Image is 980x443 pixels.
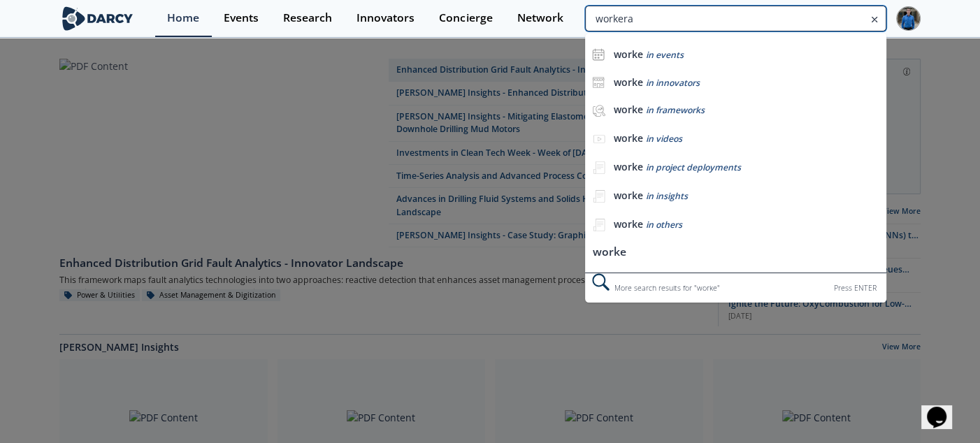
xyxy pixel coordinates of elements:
b: worke [614,103,643,116]
span: in insights [646,190,688,202]
span: in innovators [646,77,700,89]
img: Profile [896,6,921,31]
span: in frameworks [646,104,705,116]
span: in others [646,219,682,231]
b: worke [614,189,643,202]
iframe: chat widget [921,387,966,429]
div: Innovators [356,13,415,24]
b: worke [614,131,643,145]
div: More search results for " worke " [585,273,886,303]
b: worke [614,217,643,231]
img: icon [592,48,605,61]
div: Research [283,13,332,24]
img: logo-wide.svg [59,6,136,31]
b: worke [614,75,643,89]
input: Advanced Search [585,6,886,31]
div: Home [167,13,199,24]
span: in videos [646,133,682,145]
div: Concierge [439,13,492,24]
span: in project deployments [646,161,741,173]
b: worke [614,48,643,61]
li: worke [585,240,886,266]
div: Press ENTER [834,281,877,296]
img: icon [592,76,605,89]
div: Events [224,13,259,24]
span: in events [646,49,684,61]
div: Network [517,13,563,24]
b: worke [614,160,643,173]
